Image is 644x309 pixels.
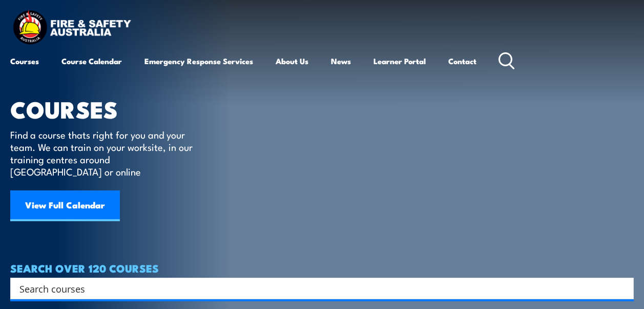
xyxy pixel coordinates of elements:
a: Learner Portal [373,49,426,73]
a: Course Calendar [61,49,122,73]
a: About Us [276,49,308,73]
p: Find a course thats right for you and your team. We can train on your worksite, in our training c... [10,128,197,178]
button: Search magnifier button [616,281,630,296]
a: Courses [10,49,39,73]
a: News [331,49,351,73]
h4: SEARCH OVER 120 COURSES [10,262,634,274]
h1: COURSES [10,99,207,119]
a: Contact [448,49,476,73]
a: View Full Calendar [10,190,120,221]
input: Search input [19,281,611,296]
a: Emergency Response Services [144,49,253,73]
form: Search form [22,281,613,296]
